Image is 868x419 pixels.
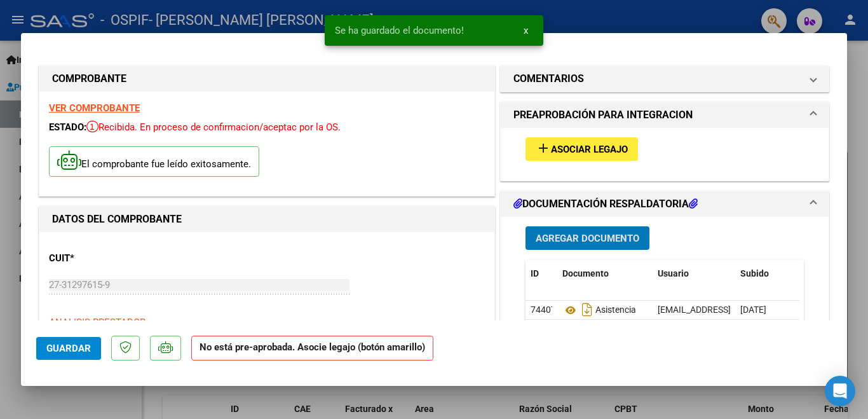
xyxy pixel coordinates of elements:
[579,299,595,320] i: Descargar documento
[526,226,649,250] button: Agregar Documento
[536,141,551,156] mat-icon: add
[49,102,140,114] a: VER COMPROBANTE
[501,128,829,181] div: PREAPROBACIÓN PARA INTEGRACION
[531,268,539,278] span: ID
[536,233,639,244] span: Agregar Documento
[49,146,259,177] p: El comprobante fue leído exitosamente.
[562,268,609,278] span: Documento
[191,336,433,361] strong: No está pre-aprobada. Asocie legajo (botón amarillo)
[740,305,766,315] span: [DATE]
[52,213,182,225] strong: DATOS DEL COMPROBANTE
[513,19,538,42] button: x
[49,317,146,328] span: ANALISIS PRESTADOR
[513,196,698,212] h1: DOCUMENTACIÓN RESPALDATORIA
[513,107,693,123] h1: PREAPROBACIÓN PARA INTEGRACION
[46,343,91,354] span: Guardar
[799,260,862,287] datatable-header-cell: Acción
[825,376,855,406] div: Open Intercom Messenger
[524,25,528,36] span: x
[526,137,638,161] button: Asociar Legajo
[49,121,86,133] span: ESTADO:
[735,260,799,287] datatable-header-cell: Subido
[86,121,341,133] span: Recibida. En proceso de confirmacion/aceptac por la OS.
[531,305,556,315] span: 74407
[36,337,101,360] button: Guardar
[526,260,557,287] datatable-header-cell: ID
[551,144,628,155] span: Asociar Legajo
[49,251,180,266] p: CUIT
[501,191,829,217] mat-expansion-panel-header: DOCUMENTACIÓN RESPALDATORIA
[501,102,829,128] mat-expansion-panel-header: PREAPROBACIÓN PARA INTEGRACION
[501,66,829,92] mat-expansion-panel-header: COMENTARIOS
[653,260,735,287] datatable-header-cell: Usuario
[513,71,584,86] h1: COMENTARIOS
[557,260,653,287] datatable-header-cell: Documento
[740,268,769,278] span: Subido
[52,72,126,85] strong: COMPROBANTE
[335,24,464,37] span: Se ha guardado el documento!
[658,268,689,278] span: Usuario
[562,305,636,315] span: Asistencia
